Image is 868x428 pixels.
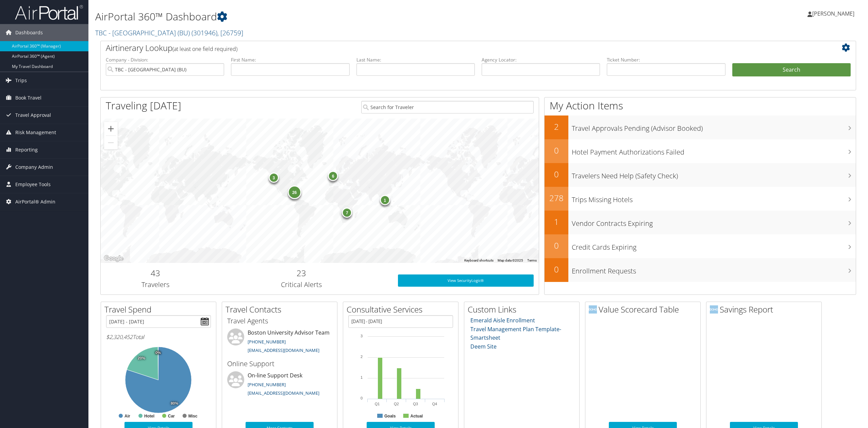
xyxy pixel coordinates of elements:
h3: Credit Cards Expiring [572,239,856,252]
tspan: 0 [361,396,363,400]
h2: Savings Report [710,304,821,315]
label: Ticket Number: [607,56,725,63]
text: Hotel [144,414,154,418]
tspan: 3 [361,334,363,338]
a: 0Enrollment Requests [545,258,856,282]
a: 278Trips Missing Hotels [545,187,856,211]
a: Travel Management Plan Template- Smartsheet [470,325,561,342]
div: 6 [328,171,338,181]
h2: 0 [545,264,568,275]
h3: Travel Approvals Pending (Advisor Booked) [572,120,856,133]
h2: Travel Contacts [226,304,337,315]
h3: Enrollment Requests [572,263,856,276]
h2: Custom Links [468,304,579,315]
h3: Hotel Payment Authorizations Failed [572,144,856,157]
label: Company - Division: [106,56,224,63]
a: View SecurityLogic® [398,274,534,287]
a: [EMAIL_ADDRESS][DOMAIN_NAME] [248,347,319,353]
text: Misc [188,414,198,418]
img: airportal-logo.png [15,4,83,20]
a: [PHONE_NUMBER] [248,339,286,345]
li: Boston University Advisor Team [224,328,335,356]
text: Q2 [394,402,399,406]
h2: 278 [545,192,568,204]
h2: 23 [215,267,388,279]
img: Google [102,254,125,263]
a: 1Vendor Contracts Expiring [545,211,856,234]
text: Car [168,414,175,418]
a: [PERSON_NAME] [807,3,861,24]
h3: Trips Missing Hotels [572,192,856,204]
a: 2Travel Approvals Pending (Advisor Booked) [545,115,856,139]
h1: Traveling [DATE] [106,99,181,113]
h3: Online Support [227,359,332,369]
text: Goals [384,414,396,418]
button: Zoom out [104,136,118,149]
a: 0Hotel Payment Authorizations Failed [545,139,856,163]
h2: 2 [545,121,568,132]
a: [EMAIL_ADDRESS][DOMAIN_NAME] [248,390,319,396]
span: Map data ©2025 [498,258,523,262]
li: On-line Support Desk [224,371,335,399]
img: domo-logo.png [589,305,597,314]
text: Q3 [413,402,418,406]
h2: 0 [545,240,568,251]
a: Open this area in Google Maps (opens a new window) [102,254,125,263]
a: [PHONE_NUMBER] [248,381,286,388]
a: 0Travelers Need Help (Safety Check) [545,163,856,187]
span: AirPortal® Admin [15,193,55,210]
a: Terms (opens in new tab) [527,258,537,262]
label: First Name: [231,56,349,63]
h3: Vendor Contracts Expiring [572,215,856,228]
div: 1 [380,195,390,205]
tspan: 20% [138,356,145,360]
text: Actual [410,414,423,418]
text: Q1 [375,402,380,406]
text: Air [124,414,130,418]
label: Last Name: [356,56,475,63]
span: Reporting [15,141,38,158]
button: Keyboard shortcuts [464,258,494,263]
h1: AirPortal 360™ Dashboard [95,10,606,24]
span: Book Travel [15,89,41,106]
input: Search for Traveler [361,101,534,113]
tspan: 2 [361,355,363,359]
div: 7 [342,208,352,218]
span: ( 301946 ) [191,28,217,37]
div: 26 [288,185,301,199]
h3: Travel Agents [227,316,332,326]
span: Travel Approval [15,107,51,124]
span: Employee Tools [15,176,51,193]
h2: Consultative Services [347,304,458,315]
span: [PERSON_NAME] [812,10,854,17]
img: domo-logo.png [710,305,718,314]
tspan: 0% [155,351,161,355]
h3: Travelers [106,280,205,289]
span: Risk Management [15,124,56,141]
h2: 0 [545,145,568,156]
h6: Total [106,333,211,341]
a: 0Credit Cards Expiring [545,234,856,258]
span: Dashboards [15,24,43,41]
a: Emerald Aisle Enrollment [470,317,535,324]
a: TBC - [GEOGRAPHIC_DATA] (BU) [95,28,243,37]
span: $2,320,452 [106,333,133,341]
h1: My Action Items [545,99,856,113]
h3: Critical Alerts [215,280,388,289]
div: 3 [269,173,279,183]
span: (at least one field required) [172,45,237,53]
h2: Airtinerary Lookup [106,42,788,54]
text: Q4 [432,402,437,406]
span: Trips [15,72,27,89]
button: Zoom in [104,122,118,136]
span: , [ 26759 ] [217,28,243,37]
h2: 1 [545,216,568,228]
h2: Travel Spend [104,304,216,315]
tspan: 1 [361,375,363,379]
a: Deem Site [470,343,497,350]
h3: Travelers Need Help (Safety Check) [572,168,856,181]
span: Company Admin [15,159,53,176]
label: Agency Locator: [482,56,600,63]
button: Search [732,63,851,77]
h2: Value Scorecard Table [589,304,700,315]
